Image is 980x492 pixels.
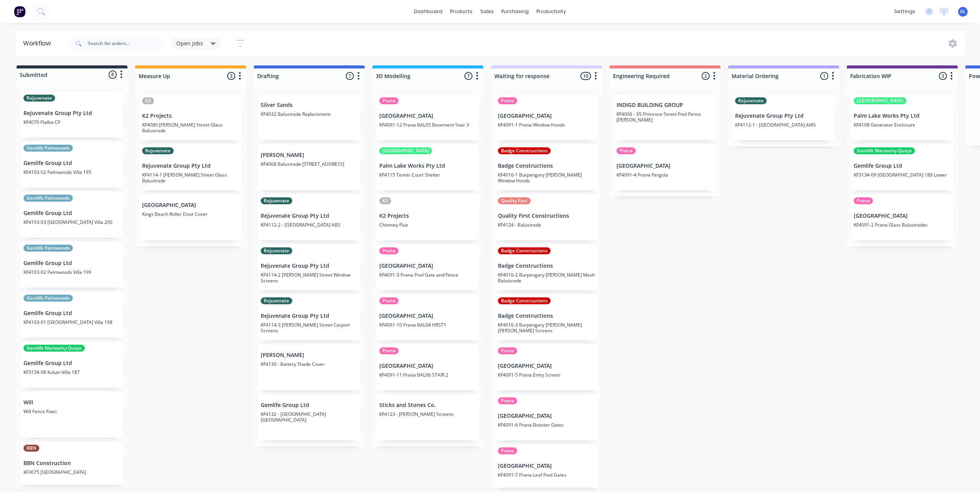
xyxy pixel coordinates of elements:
[735,97,767,104] div: Rejuvenate
[142,122,239,133] p: KF4080 [PERSON_NAME] Street Glass Balustrade
[261,152,358,158] p: [PERSON_NAME]
[261,322,358,334] p: KF4114-3 [PERSON_NAME] Street Carport Screens
[261,263,358,269] p: Rejuvenate Group Pty Ltd
[379,197,391,204] div: K2
[854,172,951,178] p: KF3134-09 [GEOGRAPHIC_DATA] 188 Lower
[379,297,399,304] div: Prana
[379,147,432,154] div: [GEOGRAPHIC_DATA]
[498,97,517,104] div: Prana
[20,342,124,388] div: Gemlife Maroochy QuaysGemlife Group LtdKF3134-08 Kuluin Villa 187
[495,244,598,290] div: Badge ConstructionsBadge ConstructionsKF4016-2 Burpengary [PERSON_NAME] Mesh Balustrade
[498,422,595,428] p: KF4091-6 Prana Booster Gates
[23,399,121,406] p: Will
[854,197,873,204] div: Prana
[616,111,714,123] p: KF4006 - 35 Primrose Street Pool Fence [PERSON_NAME]
[735,122,832,128] p: KF4112-1 - [GEOGRAPHIC_DATA] AMS
[258,244,361,290] div: RejuvenateRejuvenate Group Pty LtdKF4114-2 [PERSON_NAME] Street Window Screens
[498,213,595,219] p: Quality First Constructions
[495,94,598,140] div: Prana[GEOGRAPHIC_DATA]KF4091-1 Prana Window Hoods
[88,36,164,51] input: Search for orders...
[23,160,121,167] p: Gemlife Group Ltd
[142,202,239,208] p: [GEOGRAPHIC_DATA]
[142,163,239,169] p: Rejuvenate Group Pty Ltd
[379,163,476,169] p: Palm Lake Works Pty Ltd
[616,163,714,169] p: [GEOGRAPHIC_DATA]
[23,310,121,317] p: Gemlife Group Ltd
[139,144,242,190] div: RejuvenateRejuvenate Group Pty LtdKF4114-1 [PERSON_NAME] Street Glass Balustrade
[498,163,595,169] p: Badge Constructions
[261,161,358,167] p: KF4068 Balustrade [STREET_ADDRESS]
[495,144,598,190] div: Badge ConstructionsBadge ConstructionsKF4016-1 Burpengary [PERSON_NAME] Window Hoods
[261,247,292,254] div: Rejuvenate
[261,297,292,304] div: Rejuvenate
[446,6,476,17] div: products
[498,363,595,369] p: [GEOGRAPHIC_DATA]
[379,247,399,254] div: Prana
[376,144,479,190] div: [GEOGRAPHIC_DATA]Palm Lake Works Pty LtdKF4115 Tennis Court Shelter
[854,163,951,169] p: Gemlife Group Ltd
[854,222,951,228] p: KF4091-2 Prana Glass Balustrades
[23,145,73,152] div: Gemlife Palmwoods
[23,39,55,48] div: Workflow
[498,247,551,254] div: Badge Constructions
[23,469,121,475] p: KF3075 [GEOGRAPHIC_DATA]
[533,6,570,17] div: productivity
[258,94,361,140] div: Silver SandsKF4032 Balustrade Replacement
[23,345,85,352] div: Gemlife Maroochy Quays
[379,363,476,369] p: [GEOGRAPHIC_DATA]
[376,344,479,390] div: Prana[GEOGRAPHIC_DATA]KF4091-11 Prana BAL06 STAIR 2
[176,39,203,47] span: Open Jobs
[23,319,121,325] p: KF4103-01 [GEOGRAPHIC_DATA] Villa 198
[616,147,636,154] div: Prana
[498,447,517,454] div: Prana
[854,113,951,119] p: Palm Lake Works Pty Ltd
[261,361,358,367] p: KF4130 - Battery Shade Cover
[379,313,476,319] p: [GEOGRAPHIC_DATA]
[498,263,595,269] p: Badge Constructions
[379,172,476,178] p: KF4115 Tennis Court Shelter
[261,272,358,284] p: KF4114-2 [PERSON_NAME] Street Window Screens
[376,194,479,240] div: K2K2 ProjectsChimney Flue
[23,460,121,467] p: BBN Construction
[498,472,595,478] p: KF4091-7 Prana Leaf Pool Gates
[379,402,476,409] p: Sticks and Stones Co.
[261,411,358,423] p: KF4132 - [GEOGRAPHIC_DATA] [GEOGRAPHIC_DATA]
[379,97,399,104] div: Prana
[261,197,292,204] div: Rejuvenate
[498,122,595,128] p: KF4091-1 Prana Window Hoods
[498,322,595,334] p: KF4016-3 Burpengary [PERSON_NAME] [PERSON_NAME] Screens
[498,113,595,119] p: [GEOGRAPHIC_DATA]
[23,95,55,102] div: Rejuvenate
[851,94,954,140] div: [GEOGRAPHIC_DATA]Palm Lake Works Pty LtdKF4108 Generator Enclosure
[23,260,121,267] p: Gemlife Group Ltd
[498,147,551,154] div: Badge Constructions
[20,142,124,188] div: Gemlife PalmwoodsGemlife Group LtdKF4103-02 Palmwoods Villa 195
[261,352,358,359] p: [PERSON_NAME]
[261,222,358,228] p: KF4112-2 - [GEOGRAPHIC_DATA] ABS
[498,272,595,284] p: KF4016-2 Burpengary [PERSON_NAME] Mesh Balustrade
[851,194,954,240] div: Prana[GEOGRAPHIC_DATA]KF4091-2 Prana Glass Balustrades
[23,210,121,217] p: Gemlife Group Ltd
[379,122,476,128] p: KF4091-12 Prana BAL05 Basement Stair 3
[261,313,358,319] p: Rejuvenate Group Pty Ltd
[854,147,915,154] div: Gemlife Maroochy Quays
[23,409,121,414] p: Will Fence Fixes
[261,102,358,108] p: Silver Sands
[498,172,595,183] p: KF4016-1 Burpengary [PERSON_NAME] Window Hoods
[495,194,598,240] div: Quality FirstQuality First ConstructionsKF4124 - Balustrade
[379,113,476,119] p: [GEOGRAPHIC_DATA]
[498,197,531,204] div: Quality First
[376,394,479,440] div: Sticks and Stones Co.KF4123 - [PERSON_NAME] Screens
[851,144,954,190] div: Gemlife Maroochy QuaysGemlife Group LtdKF3134-09 [GEOGRAPHIC_DATA] 188 Lower
[498,397,517,404] div: Prana
[616,102,714,108] p: INDIGO BUILDING GROUP
[376,94,479,140] div: Prana[GEOGRAPHIC_DATA]KF4091-12 Prana BAL05 Basement Stair 3
[261,402,358,409] p: Gemlife Group Ltd
[23,369,121,375] p: KF3134-08 Kuluin Villa 187
[23,360,121,367] p: Gemlife Group Ltd
[14,6,25,17] img: Factory
[854,97,906,104] div: [GEOGRAPHIC_DATA]
[616,172,714,178] p: KF4091-4 Prana Pergola
[20,292,124,338] div: Gemlife PalmwoodsGemlife Group LtdKF4103-01 [GEOGRAPHIC_DATA] Villa 198
[379,372,476,378] p: KF4091-11 Prana BAL06 STAIR 2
